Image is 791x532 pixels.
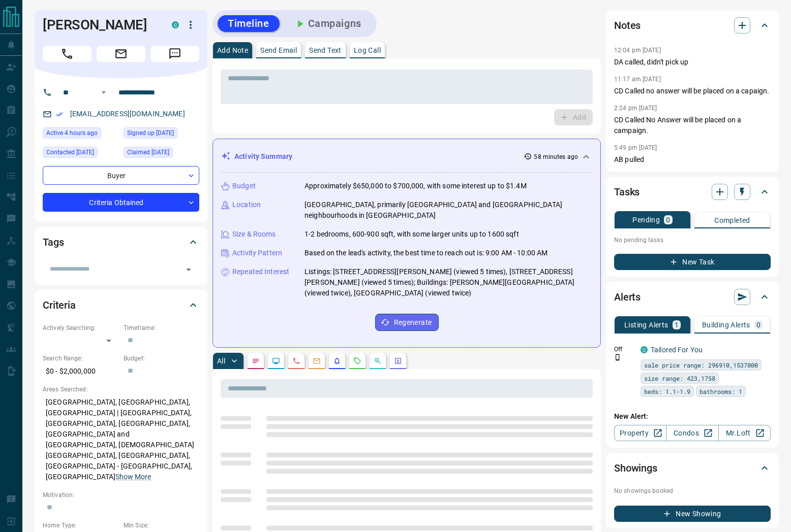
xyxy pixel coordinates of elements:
p: Timeframe: [124,323,199,332]
p: New Alert: [614,411,771,422]
svg: Push Notification Only [614,354,621,361]
p: Actively Searching: [43,323,118,332]
svg: Email Verified [56,111,63,118]
p: 1 [675,321,679,328]
p: 12:04 pm [DATE] [614,47,661,54]
p: Motivation: [43,490,199,500]
p: Size & Rooms [232,229,276,240]
p: 58 minutes ago [534,152,578,161]
p: DA called, didn't pick up [614,57,771,68]
p: [GEOGRAPHIC_DATA], [GEOGRAPHIC_DATA], [GEOGRAPHIC_DATA] | [GEOGRAPHIC_DATA], [GEOGRAPHIC_DATA], [... [43,394,199,485]
div: Criteria Obtained [43,193,199,212]
p: Activity Summary [234,151,292,162]
p: CD Called No Answer will be placed on a campaign. [614,115,771,136]
div: Alerts [614,285,771,309]
span: beds: 1.1-1.9 [644,386,690,396]
p: No showings booked [614,486,771,495]
a: Tailored For You [651,346,703,354]
button: Regenerate [375,314,439,331]
span: Claimed [DATE] [127,147,169,157]
p: Pending [632,216,660,223]
p: 11:17 am [DATE] [614,76,661,83]
button: Show More [115,472,151,482]
p: Listings: [STREET_ADDRESS][PERSON_NAME] (viewed 5 times), [STREET_ADDRESS][PERSON_NAME] (viewed 5... [305,267,592,298]
button: Timeline [218,15,280,32]
span: Message [150,46,199,62]
div: Notes [614,13,771,38]
svg: Lead Browsing Activity [272,357,280,365]
p: $0 - $2,000,000 [43,363,118,380]
span: Call [43,46,92,62]
div: Sun Jun 09 2024 [124,127,199,142]
a: Condos [666,425,718,441]
span: sale price range: 296910,1537800 [644,360,758,370]
p: Log Call [354,47,381,54]
button: New Task [614,254,771,270]
h2: Alerts [614,289,641,305]
p: No pending tasks [614,232,771,248]
p: Based on the lead's activity, the best time to reach out is: 9:00 AM - 10:00 AM [305,248,547,258]
p: Listing Alerts [624,321,668,328]
p: Min Size: [124,521,199,530]
button: Open [98,86,110,98]
p: Add Note [217,47,248,54]
h2: Criteria [43,297,76,313]
p: [GEOGRAPHIC_DATA], primarily [GEOGRAPHIC_DATA] and [GEOGRAPHIC_DATA] neighbourhoods in [GEOGRAPHI... [305,199,592,221]
h2: Tasks [614,184,640,200]
p: Off [614,345,634,354]
div: Tasks [614,180,771,204]
h1: [PERSON_NAME] [43,17,157,33]
div: Showings [614,456,771,480]
svg: Calls [292,357,300,365]
p: Budget: [124,354,199,363]
p: Home Type: [43,521,118,530]
p: Budget [232,181,256,191]
svg: Agent Actions [394,357,402,365]
p: Completed [714,217,750,224]
span: bathrooms: 1 [699,386,742,396]
button: Campaigns [284,15,372,32]
p: Repeated Interest [232,267,289,277]
svg: Requests [353,357,361,365]
svg: Listing Alerts [333,357,341,365]
p: CD Called no answer will be placed on a capaign. [614,86,771,96]
div: condos.ca [172,21,179,28]
span: Email [97,46,145,62]
p: 0 [756,321,760,328]
p: Location [232,199,261,210]
div: Activity Summary58 minutes ago [221,147,592,166]
p: 0 [666,216,670,223]
p: Areas Searched: [43,385,199,394]
span: Contacted [DATE] [46,147,94,157]
span: Signed up [DATE] [127,128,174,138]
div: Criteria [43,293,199,317]
p: 2:24 pm [DATE] [614,105,657,112]
a: Mr.Loft [718,425,771,441]
div: Tags [43,230,199,254]
p: Activity Pattern [232,248,282,258]
h2: Notes [614,17,641,34]
p: Approximately $650,000 to $700,000, with some interest up to $1.4M [305,181,527,191]
p: Building Alerts [702,321,750,328]
div: Buyer [43,166,199,185]
p: 5:49 pm [DATE] [614,144,657,151]
svg: Notes [252,357,260,365]
svg: Emails [313,357,321,365]
p: Search Range: [43,354,118,363]
span: Active 4 hours ago [46,128,98,138]
div: Tue Sep 16 2025 [43,127,118,142]
span: size range: 423,1758 [644,373,715,383]
p: Send Email [260,47,297,54]
button: Open [181,262,196,277]
button: New Showing [614,506,771,522]
div: Sun Oct 06 2024 [124,147,199,161]
a: Property [614,425,666,441]
a: [EMAIL_ADDRESS][DOMAIN_NAME] [70,110,185,118]
svg: Opportunities [374,357,382,365]
div: Thu Sep 11 2025 [43,147,118,161]
p: Send Text [309,47,342,54]
div: condos.ca [641,346,648,353]
p: AB pulled [614,154,771,165]
p: 1-2 bedrooms, 600-900 sqft, with some larger units up to 1600 sqft [305,229,519,240]
h2: Showings [614,460,657,476]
